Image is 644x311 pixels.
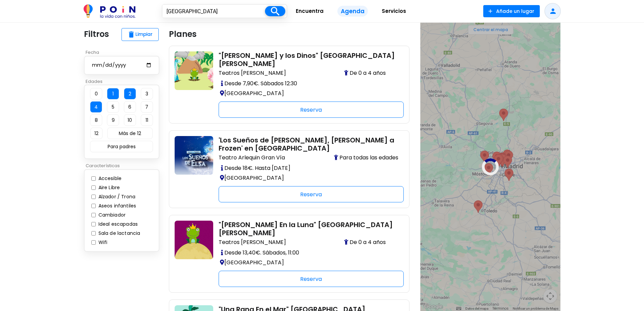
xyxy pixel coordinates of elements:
img: con-ninos-en-madrid-espectaculos-una-rana-y-los-dinos [175,51,213,90]
div: Reserva [219,271,404,287]
span: Agenda [337,6,368,17]
p: [GEOGRAPHIC_DATA] [219,88,398,98]
button: 1 [107,88,119,99]
label: Alzador / Trona [97,193,136,200]
div: Reserva [219,102,404,118]
a: Agenda [332,3,373,20]
label: Sala de lactancia [97,230,140,237]
label: Aseos infantiles [97,202,136,209]
button: deleteLimpiar [121,28,159,41]
button: 8 [90,114,102,126]
input: ¿Dónde? [162,5,265,18]
i: search [269,5,281,17]
button: 10 [124,114,136,126]
button: Añade un lugar [483,5,540,17]
button: 12 [90,128,103,139]
button: 9 [107,114,119,126]
label: Cambiador [97,212,126,219]
a: con-ninos-en-madrid-espectaculos-una-rana-y-los-dinos "[PERSON_NAME] y los Dinos" [GEOGRAPHIC_DAT... [175,51,404,118]
button: 7 [141,101,153,113]
a: con-ninos-en-madrid-espectaculos-una-rana-en-la-luna "[PERSON_NAME] En la Luna" [GEOGRAPHIC_DATA]... [175,221,404,287]
p: Edades [84,78,163,85]
button: Más de 12 [107,128,153,139]
span: Teatros [PERSON_NAME] [219,238,286,246]
img: con-ninos-en-madrid-espectaculos-una-rana-en-la-luna [175,221,213,259]
button: 2 [124,88,136,99]
label: Accesible [97,175,122,182]
h2: "[PERSON_NAME] En la Luna" [GEOGRAPHIC_DATA][PERSON_NAME] [219,221,398,237]
span: Encuentra [293,6,327,17]
a: los-suenos-de-elsa-tributo-a-frozen 'Los Sueños de [PERSON_NAME], [PERSON_NAME] a Frozen' en [GEO... [175,136,404,202]
p: [GEOGRAPHIC_DATA] [219,173,398,183]
button: Para padres [90,141,153,152]
img: POiN [84,4,135,18]
span: delete [127,30,135,39]
h2: 'Los Sueños de [PERSON_NAME], [PERSON_NAME] a Frozen' en [GEOGRAPHIC_DATA] [219,136,398,152]
div: Reserva [219,186,404,202]
label: Ideal escapadas [97,221,138,228]
p: Desde 13,40€. Sábados, 11:00 [219,248,398,258]
p: Fecha [84,49,163,56]
button: 6 [124,101,136,113]
span: Teatros [PERSON_NAME] [219,69,286,77]
p: Planes [169,28,197,40]
button: 0 [90,88,102,99]
label: Aire Libre [97,184,120,191]
a: Encuentra [287,3,332,20]
button: 11 [141,114,153,126]
span: De 0 a 4 años [344,238,398,246]
span: Servicios [379,6,409,17]
span: Para todas las edades [334,154,398,162]
span: De 0 a 4 años [344,69,398,77]
img: los-suenos-de-elsa-tributo-a-frozen [175,136,213,175]
button: 4 [90,101,102,113]
h2: "[PERSON_NAME] y los Dinos" [GEOGRAPHIC_DATA][PERSON_NAME] [219,51,398,68]
a: Servicios [373,3,415,20]
button: 5 [107,101,119,113]
p: Características [84,162,163,169]
p: Desde 7,90€. Sábados 12:30 [219,79,398,88]
button: 3 [141,88,153,99]
label: Wifi [97,239,108,246]
p: Desde 18€. Hasta [DATE] [219,163,398,173]
p: [GEOGRAPHIC_DATA] [219,258,398,267]
p: Filtros [84,28,109,40]
span: Teatro Arlequin Gran Vía [219,154,285,162]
